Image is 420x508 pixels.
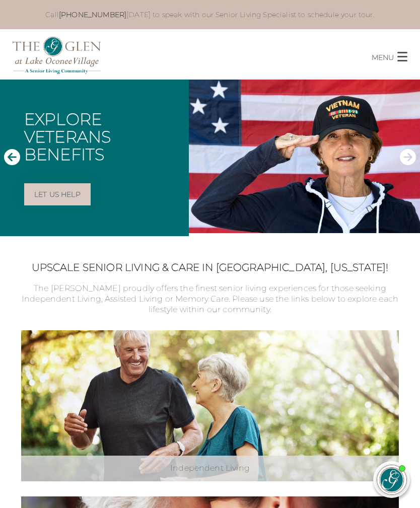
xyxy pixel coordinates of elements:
p: The [PERSON_NAME] proudly offers the finest senior living experiences for those seeking Independe... [21,283,399,315]
img: Explore Veterans Benefits [189,80,420,234]
img: avatar [377,465,406,494]
button: MENU [372,44,420,63]
h2: Explore Veterans Benefits [24,110,181,164]
button: Previous Slide [4,149,20,167]
div: Independent Living [21,456,399,481]
p: MENU [372,51,394,63]
img: The Glen Lake Oconee Home [13,37,101,74]
a: [PHONE_NUMBER] [59,10,126,19]
a: Let Us Help [24,183,91,205]
p: Call [DATE] to speak with our Senior Living Specialist to schedule your tour. [31,10,389,19]
button: Next Slide [400,149,416,167]
h2: Upscale Senior Living & Care in [GEOGRAPHIC_DATA], [US_STATE]! [21,261,399,273]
